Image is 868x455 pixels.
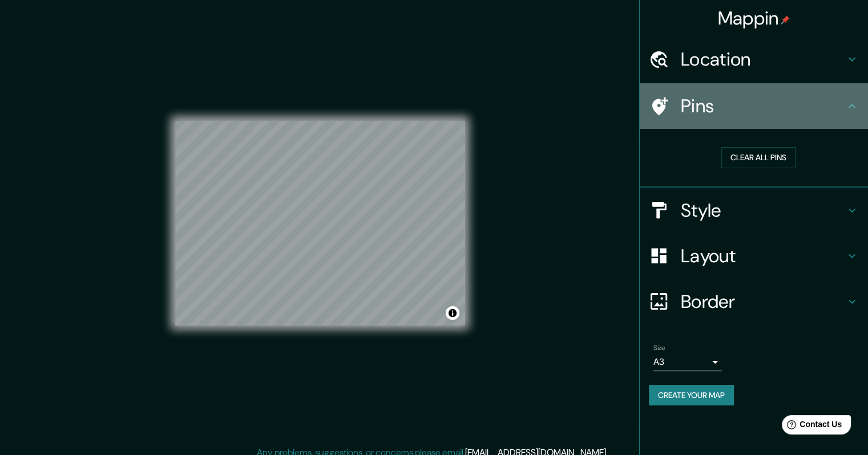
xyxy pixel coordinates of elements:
div: Location [640,36,868,82]
h4: Style [681,199,845,222]
label: Size [653,343,665,352]
h4: Location [681,48,845,71]
h4: Layout [681,245,845,267]
iframe: Help widget launcher [766,411,855,442]
button: Clear all pins [721,147,796,168]
button: Toggle attribution [446,306,459,320]
canvas: Map [175,121,465,326]
div: Border [640,279,868,324]
img: pin-icon.png [781,15,790,25]
div: Style [640,188,868,233]
div: Layout [640,233,868,279]
div: A3 [653,353,722,371]
h4: Pins [681,95,845,117]
h4: Border [681,290,845,313]
h4: Mappin [718,7,790,30]
div: Pins [640,83,868,129]
button: Create your map [649,385,734,406]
